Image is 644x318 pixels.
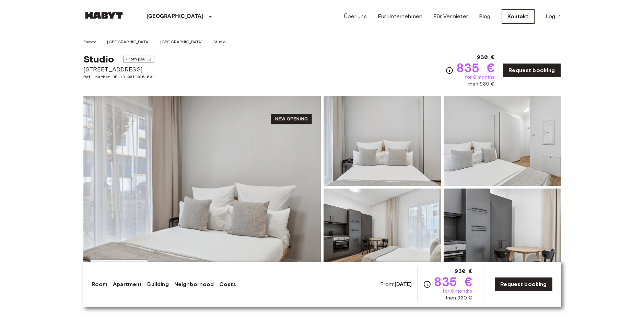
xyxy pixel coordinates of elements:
span: then 930 € [446,295,472,302]
span: 930 € [477,53,494,61]
a: Room [92,280,108,288]
a: Kontakt [502,9,535,24]
a: Für Unternehmen [378,12,422,21]
span: From [DATE] [123,56,154,63]
svg: Check cost overview for full price breakdown. Please note that discounts apply to new joiners onl... [423,280,431,288]
a: Log in [546,12,561,21]
span: 930 € [455,267,472,275]
a: Request booking [503,63,561,78]
b: [DATE] [395,281,412,287]
span: for 6 months [443,288,472,295]
span: then 930 € [468,81,495,88]
p: [GEOGRAPHIC_DATA] [147,12,204,21]
a: Europa [83,39,97,45]
span: Ref. number DE-13-001-016-001 [83,74,154,80]
img: Picture of unit DE-13-001-016-001 [444,96,561,186]
a: [GEOGRAPHIC_DATA] [160,39,203,45]
a: Request booking [494,277,552,292]
a: Blog [479,12,491,21]
a: Für Vermieter [433,12,468,21]
span: 835 € [434,275,472,288]
a: Apartment [113,280,142,288]
button: Show all photos [90,259,148,272]
span: Studio [83,53,114,65]
a: Costs [219,280,236,288]
img: Habyt [83,12,125,19]
span: [STREET_ADDRESS] [83,65,154,74]
a: Studio [213,39,226,45]
img: Marketing picture of unit DE-13-001-016-001 [83,96,321,279]
a: Building [147,280,168,288]
a: Über uns [344,12,367,21]
a: Neighborhood [174,280,214,288]
img: Picture of unit DE-13-001-016-001 [324,189,441,279]
a: [GEOGRAPHIC_DATA] [107,39,150,45]
span: From: [380,281,412,288]
span: 835 € [456,61,494,74]
img: Picture of unit DE-13-001-016-001 [324,96,441,186]
img: Picture of unit DE-13-001-016-001 [444,189,561,279]
svg: Check cost overview for full price breakdown. Please note that discounts apply to new joiners onl... [445,66,454,75]
span: for 6 months [465,74,494,81]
